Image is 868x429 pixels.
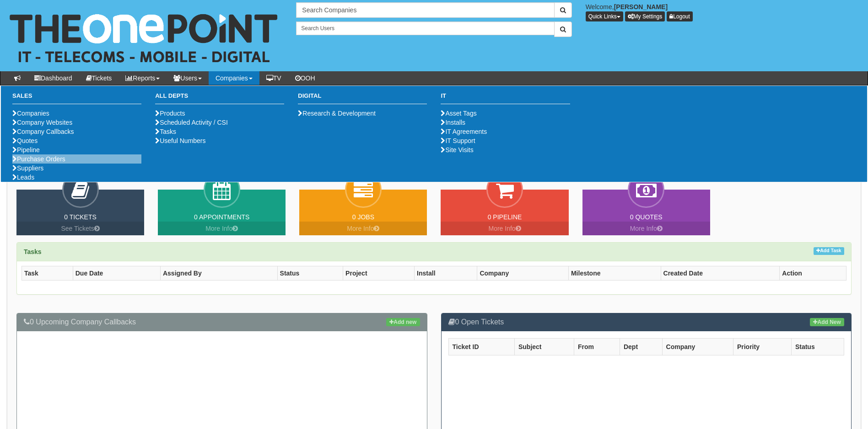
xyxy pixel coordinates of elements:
[579,2,868,21] div: Welcome,
[298,93,427,104] h3: Digital
[12,174,34,181] a: Leads
[288,71,322,85] a: OOH
[160,266,277,281] th: Assigned By
[441,110,476,117] a: Asset Tags
[296,21,554,35] input: Search Users
[733,338,791,355] th: Priority
[12,146,40,154] a: Pipeline
[386,318,420,326] a: Add new
[441,146,473,154] a: Site Visits
[24,318,420,326] h3: 0 Upcoming Company Callbacks
[22,266,73,281] th: Task
[441,93,570,104] h3: IT
[662,338,733,355] th: Company
[119,71,167,85] a: Reports
[155,93,284,104] h3: All Depts
[625,11,665,21] a: My Settings
[630,213,663,221] a: 0 Quotes
[298,110,376,117] a: Research & Development
[568,266,661,281] th: Milestone
[155,119,228,126] a: Scheduled Activity / CSI
[12,155,65,163] a: Purchase Orders
[155,137,205,144] a: Useful Numbers
[79,71,119,85] a: Tickets
[415,266,477,281] th: Install
[259,71,288,85] a: TV
[12,164,43,172] a: Suppliers
[167,71,209,85] a: Users
[64,213,97,221] a: 0 Tickets
[448,338,514,355] th: Ticket ID
[299,222,427,235] a: More Info
[209,71,259,85] a: Companies
[27,71,79,85] a: Dashboard
[582,222,710,235] a: More Info
[488,213,522,221] a: 0 Pipeline
[814,247,844,255] a: Add Task
[12,119,72,126] a: Company Websites
[277,266,343,281] th: Status
[352,213,374,221] a: 0 Jobs
[614,3,668,11] b: [PERSON_NAME]
[514,338,574,355] th: Subject
[661,266,780,281] th: Created Date
[441,137,475,144] a: IT Support
[620,338,662,355] th: Dept
[343,266,415,281] th: Project
[810,318,844,326] a: Add New
[12,137,38,144] a: Quotes
[791,338,844,355] th: Status
[155,110,185,117] a: Products
[16,222,144,235] a: See Tickets
[667,11,693,21] a: Logout
[441,222,568,235] a: More Info
[73,266,160,281] th: Due Date
[296,2,554,18] input: Search Companies
[155,128,176,135] a: Tasks
[780,266,846,281] th: Action
[441,119,465,126] a: Installs
[12,110,49,117] a: Companies
[586,11,623,21] button: Quick Links
[194,213,249,221] a: 0 Appointments
[448,318,845,326] h3: 0 Open Tickets
[441,128,487,135] a: IT Agreements
[12,93,141,104] h3: Sales
[574,338,620,355] th: From
[24,248,42,255] strong: Tasks
[158,222,286,235] a: More Info
[12,128,74,135] a: Company Callbacks
[477,266,569,281] th: Company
